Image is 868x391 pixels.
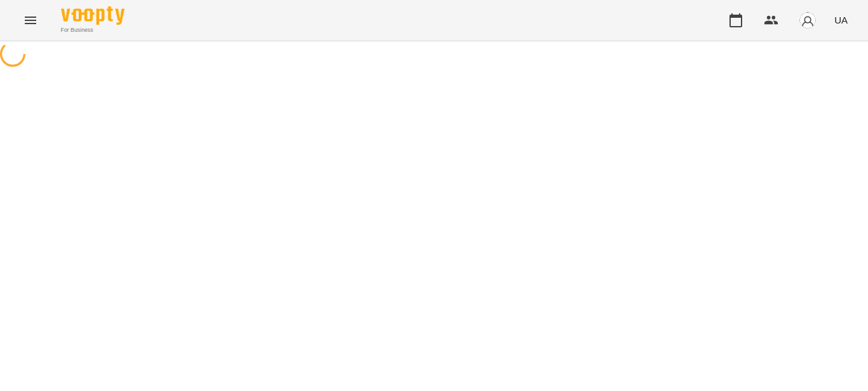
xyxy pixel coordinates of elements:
img: avatar_s.png [799,11,817,29]
img: Voopty Logo [61,6,125,25]
button: Menu [15,5,46,36]
span: UA [834,13,848,27]
button: UA [829,8,853,32]
span: For Business [61,26,125,34]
